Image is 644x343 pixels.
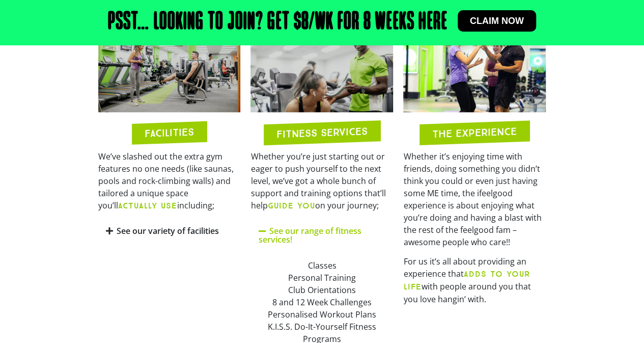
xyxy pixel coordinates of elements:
[470,16,524,25] span: Claim now
[276,126,368,139] h2: FITNESS SERVICES
[145,126,194,138] h2: FACILITIES
[403,150,546,248] p: Whether it’s enjoying time with friends, doing something you didn’t think you could or even just ...
[250,219,393,252] div: See our range of fitness services!
[432,126,517,139] h2: THE EXPERIENCE
[403,255,546,305] p: For us it’s all about providing an experience that with people around you that you love hangin’ w...
[117,225,219,236] a: See our variety of facilities
[258,225,361,245] a: See our range of fitness services!
[250,150,393,212] p: Whether you’re just starting out or eager to push yourself to the next level, we’ve got a whole b...
[118,201,177,210] b: ACTUALLY USE
[98,219,241,243] div: See our variety of facilities
[108,10,447,35] h2: Psst… Looking to join? Get $8/wk for 8 weeks here
[98,150,241,212] p: We’ve slashed out the extra gym features no one needs (like saunas, pools and rock-climbing walls...
[267,201,315,210] b: GUIDE YOU
[403,269,530,292] b: ADDS TO YOUR LIFE
[458,10,536,32] a: Claim now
